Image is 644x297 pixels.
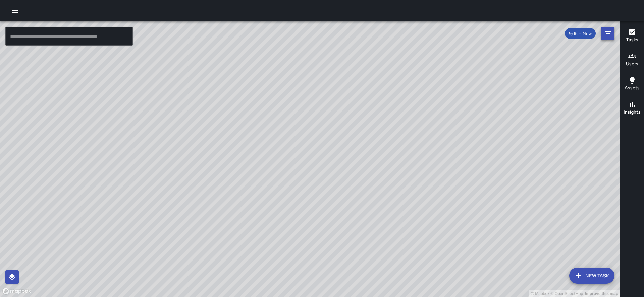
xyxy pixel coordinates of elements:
button: New Task [569,268,614,284]
span: 9/16 — Now [565,31,596,36]
button: Insights [620,96,644,121]
button: Assets [620,72,644,96]
h6: Users [626,60,638,68]
h6: Insights [624,108,641,116]
button: Tasks [620,24,644,48]
button: Filters [601,27,614,40]
h6: Tasks [626,36,638,44]
h6: Assets [625,84,640,92]
button: Users [620,48,644,72]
